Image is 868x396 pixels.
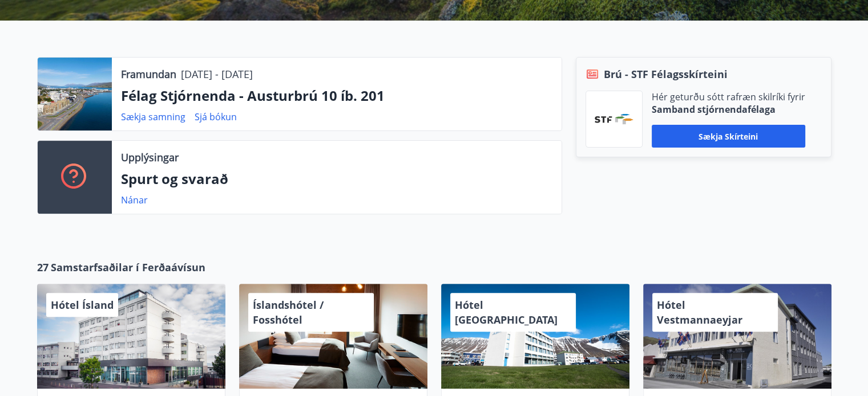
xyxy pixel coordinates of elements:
[121,111,185,123] a: Sækja samning
[195,111,237,123] a: Sjá bókun
[604,67,728,81] span: Brú - STF Félagsskírteini
[652,91,805,103] p: Hér geturðu sótt rafræn skilríki fyrir
[121,67,176,81] p: Framundan
[652,125,805,148] button: Sækja skírteini
[595,114,633,124] img: vjCaq2fThgY3EUYqSgpjEiBg6WP39ov69hlhuPVN.png
[121,86,552,105] p: Félag Stjórnenda - Austurbrú 10 íb. 201
[37,260,49,275] span: 27
[652,103,805,116] p: Samband stjórnendafélaga
[51,260,205,275] span: Samstarfsaðilar í Ferðaávísun
[181,67,253,81] p: [DATE] - [DATE]
[253,298,324,326] span: Íslandshótel / Fosshótel
[657,298,742,326] span: Hótel Vestmannaeyjar
[51,298,114,312] span: Hótel Ísland
[121,194,148,206] a: Nánar
[121,150,179,165] p: Upplýsingar
[455,298,558,326] span: Hótel [GEOGRAPHIC_DATA]
[121,169,552,189] p: Spurt og svarað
